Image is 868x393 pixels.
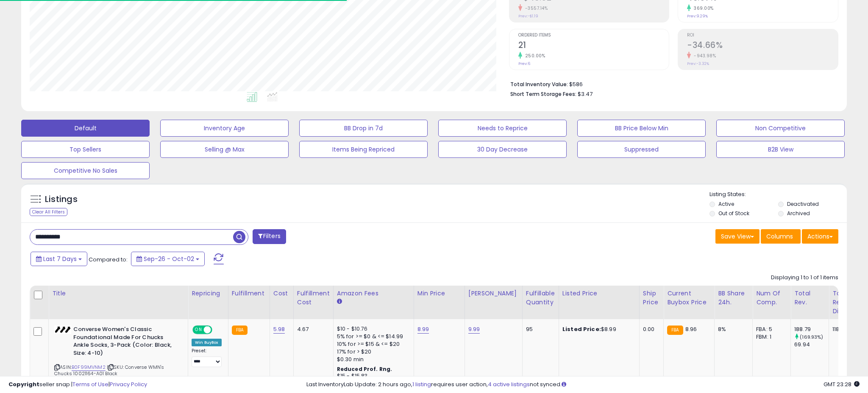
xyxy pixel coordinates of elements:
a: 8.99 [417,325,429,334]
div: Clear All Filters [30,208,67,216]
span: 8.96 [685,325,697,333]
span: Ordered Items [518,33,669,38]
span: Compared to: [89,255,128,264]
h2: -34.66% [687,40,838,52]
div: Cost [273,289,290,298]
div: 10% for >= $15 & <= $20 [337,340,407,348]
button: Actions [802,229,838,244]
b: Converse Women's Classic Foundational Made For Chucks Ankle Socks, 3-Pack (Color: Black, Size: 4-10) [73,326,176,359]
button: Default [21,120,150,137]
button: Selling @ Max [160,141,289,158]
a: Terms of Use [72,380,108,388]
small: (169.93%) [800,334,823,340]
div: Num of Comp. [756,289,787,307]
span: | SKU: Converse WMN's Chucks 10021164-A01 Black [54,364,164,376]
button: Inventory Age [160,120,289,137]
label: Deactivated [787,200,819,208]
div: 95 [526,326,552,333]
label: Out of Stock [718,210,749,217]
a: 9.99 [468,325,480,334]
div: FBA: 5 [756,326,784,333]
div: Fulfillment Cost [297,289,330,307]
div: Preset: [192,348,222,367]
div: 118.85 [832,326,848,333]
div: 188.79 [794,326,829,333]
span: ON [193,326,204,334]
button: Suppressed [577,141,706,158]
div: seller snap | | [8,381,147,389]
div: 69.94 [794,341,829,348]
div: Amazon Fees [337,289,410,298]
label: Active [718,200,734,208]
span: 2025-10-10 23:28 GMT [823,380,860,388]
button: 30 Day Decrease [438,141,567,158]
small: Prev: 6 [518,61,530,66]
div: Listed Price [562,289,636,298]
div: Repricing [192,289,225,298]
a: 5.98 [273,325,285,334]
span: Columns [766,232,793,241]
div: Current Buybox Price [667,289,711,307]
small: 369.00% [691,5,714,11]
b: Reduced Prof. Rng. [337,365,392,373]
div: BB Share 24h. [718,289,749,307]
div: Displaying 1 to 1 of 1 items [771,274,838,282]
button: Filters [253,229,286,244]
div: [PERSON_NAME] [468,289,519,298]
small: 250.00% [522,53,545,59]
div: 8% [718,326,746,333]
div: 5% for >= $0 & <= $14.99 [337,333,407,340]
li: $586 [510,79,832,89]
div: Total Rev. [794,289,825,307]
button: Top Sellers [21,141,150,158]
div: $8.99 [562,326,633,333]
span: ROI [687,33,838,38]
span: $3.47 [578,90,593,98]
span: Last 7 Days [43,255,77,263]
small: Amazon Fees. [337,298,342,306]
b: Listed Price: [562,325,601,333]
button: Competitive No Sales [21,162,150,179]
a: 1 listing [412,380,431,388]
small: -943.98% [691,53,716,59]
button: Non Competitive [716,120,845,137]
label: Archived [787,210,810,217]
div: 0.00 [643,326,657,333]
div: Total Rev. Diff. [832,289,851,316]
div: $15 - $15.83 [337,373,407,380]
h5: Listings [45,194,78,205]
small: Prev: -3.32% [687,61,709,66]
h2: 21 [518,40,669,52]
div: $10 - $10.76 [337,326,407,333]
small: FBA [232,326,248,335]
b: Short Term Storage Fees: [510,90,576,98]
div: 17% for > $20 [337,348,407,356]
small: Prev: 9.29% [687,14,708,19]
div: Fulfillable Quantity [526,289,555,307]
button: Needs to Reprice [438,120,567,137]
small: -3557.14% [522,5,548,11]
button: BB Price Below Min [577,120,706,137]
div: Win BuyBox [192,339,222,346]
b: Total Inventory Value: [510,81,568,88]
div: 4.67 [297,326,327,333]
a: 4 active listings [488,380,530,388]
div: Title [52,289,184,298]
span: Sep-26 - Oct-02 [144,255,194,263]
div: Fulfillment [232,289,266,298]
div: Last InventoryLab Update: 2 hours ago, requires user action, not synced. [306,381,860,389]
div: Min Price [417,289,461,298]
button: B2B View [716,141,845,158]
span: OFF [211,326,225,334]
div: FBM: 1 [756,333,784,341]
div: $0.30 min [337,356,407,363]
a: Privacy Policy [110,380,147,388]
div: Ship Price [643,289,660,307]
small: FBA [667,326,683,335]
button: Save View [715,229,759,244]
a: B0F99MVNM2 [72,364,106,371]
img: 21Hb5U-7t2L._SL40_.jpg [54,326,71,334]
strong: Copyright [8,380,39,388]
button: Sep-26 - Oct-02 [131,252,205,266]
button: Last 7 Days [31,252,87,266]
